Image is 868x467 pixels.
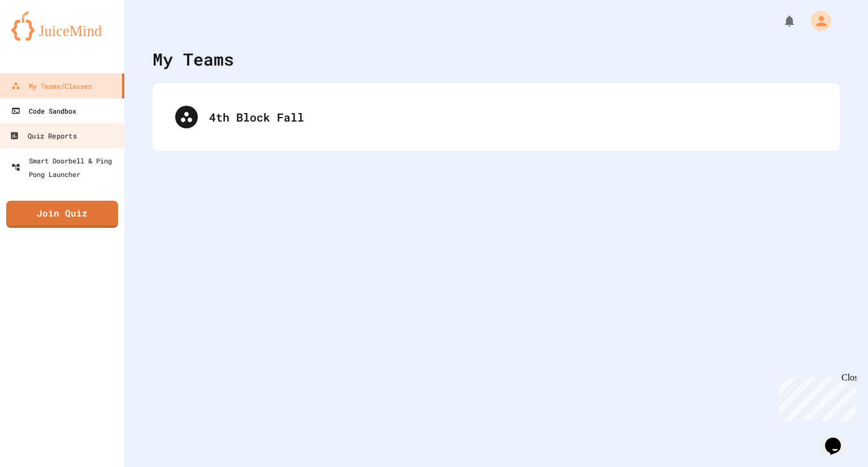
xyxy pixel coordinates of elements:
div: Smart Doorbell & Ping Pong Launcher [11,154,120,181]
img: logo-orange.svg [11,11,113,41]
iframe: chat widget [774,373,857,421]
div: My Notifications [762,11,799,31]
a: Join Quiz [6,201,118,228]
div: My Teams [153,46,234,72]
iframe: chat widget [821,422,857,456]
div: 4th Block Fall [209,109,817,126]
div: Code Sandbox [11,104,76,118]
div: Quiz Reports [10,129,76,143]
div: My Teams/Classes [11,79,92,93]
div: My Account [799,8,834,34]
div: Chat with us now!Close [5,5,78,72]
div: 4th Block Fall [164,94,828,140]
